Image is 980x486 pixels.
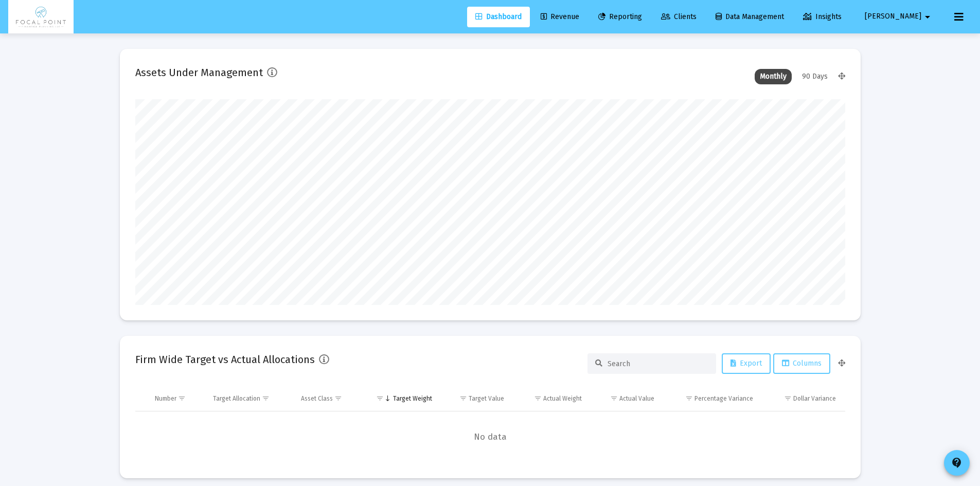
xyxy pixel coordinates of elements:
td: Column Actual Value [589,386,662,411]
div: Target Value [469,394,504,403]
div: Number [155,394,176,403]
div: Target Allocation [213,394,260,403]
span: Show filter options for column 'Actual Value' [610,394,618,402]
span: Revenue [541,12,579,21]
a: Dashboard [467,7,530,27]
a: Clients [653,7,705,27]
h2: Firm Wide Target vs Actual Allocations [135,351,315,368]
span: Insights [803,12,842,21]
div: 90 Days [797,69,833,84]
div: Actual Value [619,394,654,403]
img: Dashboard [16,7,66,27]
span: Dashboard [475,12,522,21]
div: Percentage Variance [694,394,753,403]
span: Show filter options for column 'Target Value' [459,394,467,402]
mat-icon: arrow_drop_down [921,7,934,27]
span: Reporting [598,12,642,21]
span: [PERSON_NAME] [865,12,921,21]
span: Show filter options for column 'Target Weight' [376,394,384,402]
span: Data Management [716,12,784,21]
span: Columns [782,359,822,368]
td: Column Percentage Variance [662,386,760,411]
button: Export [722,353,771,374]
h2: Assets Under Management [135,64,263,81]
div: Target Weight [393,394,432,403]
div: Monthly [755,69,792,84]
input: Search [608,359,708,368]
a: Revenue [532,7,587,27]
button: [PERSON_NAME] [852,6,946,27]
span: Clients [661,12,697,21]
mat-icon: contact_support [951,457,963,469]
td: Column Target Weight [362,386,439,411]
button: Columns [773,353,830,374]
td: Column Asset Class [294,386,362,411]
div: Asset Class [301,394,333,403]
td: Column Dollar Variance [760,386,845,411]
td: Column Target Value [439,386,512,411]
div: Dollar Variance [793,394,836,403]
div: Data grid [135,386,845,463]
a: Reporting [590,7,650,27]
span: Show filter options for column 'Actual Weight' [534,394,542,402]
span: Show filter options for column 'Percentage Variance' [685,394,693,402]
span: Show filter options for column 'Dollar Variance' [784,394,792,402]
div: Actual Weight [543,394,582,403]
td: Column Actual Weight [511,386,589,411]
a: Insights [795,7,850,27]
span: Show filter options for column 'Asset Class' [334,394,342,402]
td: Column Target Allocation [206,386,294,411]
a: Data Management [707,7,792,27]
span: No data [135,431,845,443]
td: Column Number [148,386,206,411]
span: Export [730,359,762,368]
span: Show filter options for column 'Target Allocation' [262,394,270,402]
span: Show filter options for column 'Number' [178,394,186,402]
